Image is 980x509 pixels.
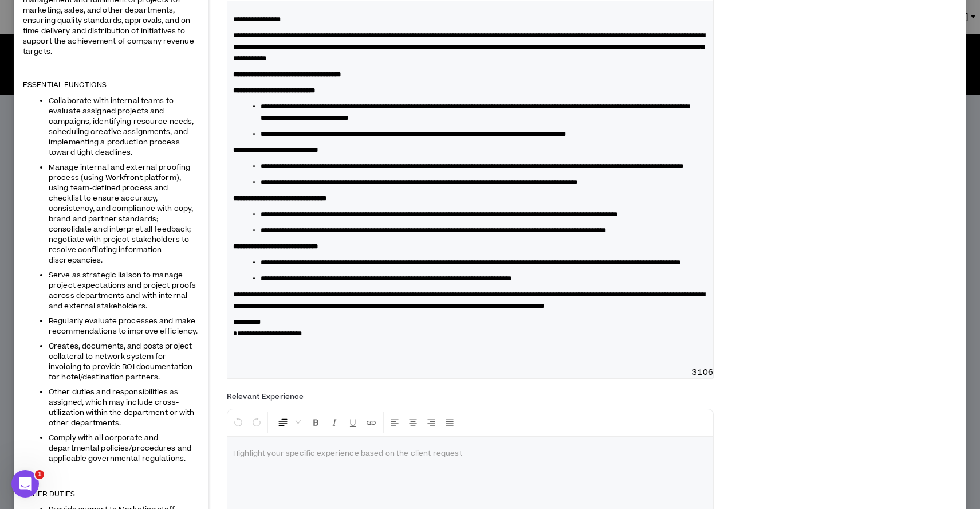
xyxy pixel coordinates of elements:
button: Center Align [404,412,422,433]
span: OTHER DUTIES [23,489,75,499]
button: Left Align [386,412,403,433]
span: Comply with all corporate and departmental policies/procedures and applicable governmental regula... [49,433,191,464]
button: Undo [230,412,247,433]
span: Regularly evaluate processes and make recommendations to improve efficiency. [49,316,198,336]
button: Insert Link [363,412,380,433]
span: Creates, documents, and posts project collateral to network system for invoicing to provide ROI d... [49,341,192,382]
button: Format Bold [308,412,325,433]
label: Relevant Experience [227,387,304,406]
span: Serve as strategic liaison to manage project expectations and project proofs across departments a... [49,270,196,311]
span: ESSENTIAL FUNCTIONS [23,80,107,90]
button: Justify Align [441,412,458,433]
button: Redo [248,412,265,433]
span: Collaborate with internal teams to evaluate assigned projects and campaigns, identifying resource... [49,96,194,158]
span: 3106 [692,367,713,378]
button: Right Align [423,412,440,433]
iframe: Intercom live chat [11,470,39,498]
button: Format Underline [344,412,361,433]
span: Other duties and responsibilities as assigned, which may include cross-utilization within the dep... [49,387,195,428]
span: Manage internal and external proofing process (using Workfront platform), using team-defined proc... [49,162,193,265]
span: 1 [35,470,44,479]
button: Format Italics [326,412,343,433]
